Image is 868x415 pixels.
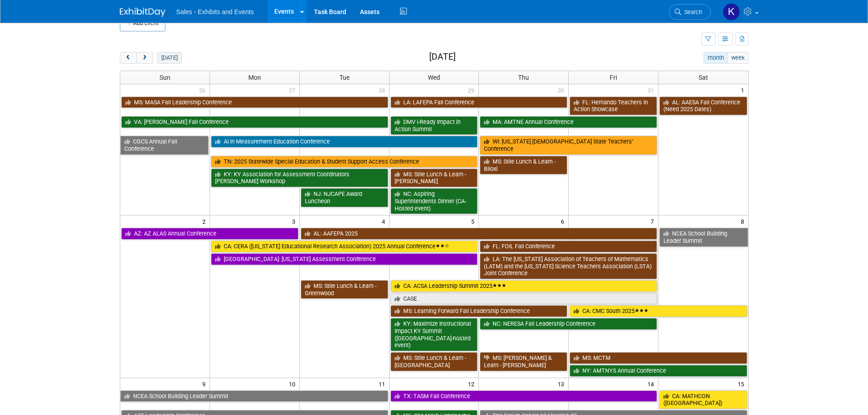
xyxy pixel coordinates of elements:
[480,253,657,279] a: LA: The [US_STATE] Association of Teachers of Mathematics (LATM) and the [US_STATE] Science Teach...
[570,365,747,377] a: NY: AMTNYS Annual Conference
[390,97,568,108] a: LA: LAFEPA Fall Conference
[288,378,299,389] span: 10
[480,156,567,174] a: MS: Stile Lunch & Learn - Biloxi
[339,74,349,81] span: Tue
[570,352,747,364] a: MS: MCTM
[120,390,388,402] a: NCEA School Building Leader Summit
[120,8,165,17] img: ExhibitDay
[248,74,261,81] span: Mon
[120,136,209,154] a: CGCS Annual Fall Conference
[557,84,568,96] span: 30
[480,116,657,128] a: MA: AMTNE Annual Conference
[198,84,210,96] span: 26
[669,4,711,20] a: Search
[480,352,567,371] a: MS: [PERSON_NAME] & Learn - [PERSON_NAME]
[159,74,170,81] span: Sun
[737,378,748,389] span: 15
[378,378,389,389] span: 11
[201,378,210,389] span: 9
[176,8,254,15] span: Sales - Exhibits and Events
[120,52,137,64] button: prev
[378,84,389,96] span: 28
[560,215,568,227] span: 6
[121,97,388,108] a: MS: MASA Fall Leadership Conference
[390,390,657,402] a: TX: TASM Fall Conference
[727,52,748,64] button: week
[659,390,747,409] a: CA: MATHCON ([GEOGRAPHIC_DATA])
[647,84,658,96] span: 31
[390,169,478,187] a: MS: Stile Lunch & Learn - [PERSON_NAME]
[647,378,658,389] span: 14
[429,52,456,62] h2: [DATE]
[659,228,748,246] a: NCEA School Building Leader Summit
[681,9,702,15] span: Search
[390,305,568,317] a: MS: Learning Forward Fall Leadership Conference
[650,215,658,227] span: 7
[121,228,298,240] a: AZ: AZ ALAS Annual Conference
[136,52,153,64] button: next
[301,188,388,207] a: NJ: NJCAPE Award Luncheon
[390,293,657,305] a: CASE
[201,215,210,227] span: 2
[428,74,440,81] span: Wed
[704,52,728,64] button: month
[381,215,389,227] span: 4
[301,228,657,240] a: AL: AAFEPA 2025
[390,318,478,351] a: KY: Maximize Instructional Impact KY Summit ([GEOGRAPHIC_DATA]-hosted event)
[467,378,478,389] span: 12
[480,136,657,154] a: WI: [US_STATE] [DEMOGRAPHIC_DATA] State Teachers’ Conference
[301,280,388,299] a: MS: Stile Lunch & Learn - Greenwood
[557,378,568,389] span: 13
[121,116,388,128] a: VA: [PERSON_NAME] Fall Conference
[699,74,708,81] span: Sat
[470,215,478,227] span: 5
[390,280,657,292] a: CA: ACSA Leadership Summit 2025
[211,169,388,187] a: KY: KY Association for Assessment Coordinators [PERSON_NAME] Workshop
[211,253,478,265] a: [GEOGRAPHIC_DATA]: [US_STATE] Assessment Conference
[288,84,299,96] span: 27
[518,74,529,81] span: Thu
[390,352,478,371] a: MS: Stile Lunch & Learn - [GEOGRAPHIC_DATA]
[570,97,657,115] a: FL: Hernando Teachers in Action Showcase
[157,52,181,64] button: [DATE]
[740,215,748,227] span: 8
[390,116,478,135] a: DMV i-Ready Impact in Action Summit
[740,84,748,96] span: 1
[480,241,657,252] a: FL: FOIL Fall Conference
[570,305,747,317] a: CA: CMC South 2025
[211,156,478,168] a: TN: 2025 Statewide Special Education & Student Support Access Conference
[480,318,657,330] a: NC: NERESA Fall Leadership Conference
[211,136,478,148] a: AI in Measurement Education Conference
[467,84,478,96] span: 29
[390,188,478,214] a: NC: Aspiring Superintendents Dinner (CA-Hosted event)
[723,3,740,20] img: Kara Haven
[659,97,747,115] a: AL: AAESA Fall Conference (Need 2025 Dates)
[291,215,299,227] span: 3
[211,241,478,252] a: CA: CERA ([US_STATE] Educational Research Association) 2025 Annual Conference
[610,74,617,81] span: Fri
